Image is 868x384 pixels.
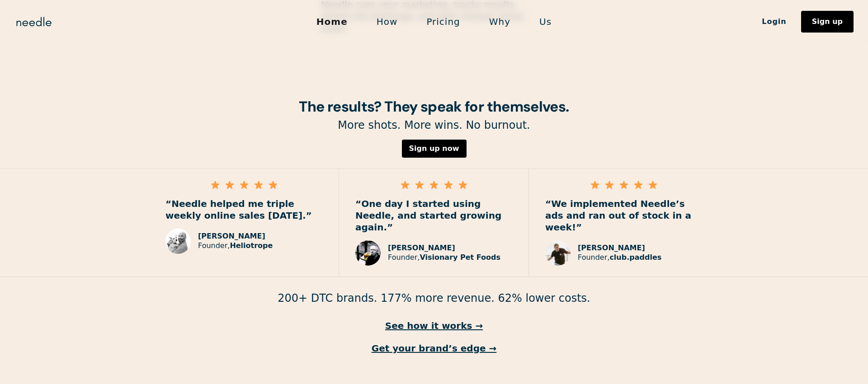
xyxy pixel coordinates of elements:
[475,12,525,31] a: Why
[165,198,322,221] p: “Needle helped me triple weekly online sales [DATE].”
[198,232,265,240] strong: [PERSON_NAME]
[302,12,362,31] a: Home
[362,12,412,31] a: How
[198,241,273,251] p: Founder,
[420,253,500,262] strong: Visionary Pet Foods
[230,241,273,250] strong: Heliotrope
[609,253,661,262] strong: club.paddles
[747,14,801,29] a: Login
[525,12,566,31] a: Us
[355,198,512,233] p: “One day I started using Needle, and started growing again.”
[388,253,500,262] p: Founder,
[801,11,854,33] a: Sign up
[402,140,467,158] a: Sign up now
[545,198,703,233] p: “We implemented Needle’s ads and ran out of stock in a week!”
[412,12,474,31] a: Pricing
[299,97,569,116] strong: The results? They speak for themselves.
[388,244,455,252] strong: [PERSON_NAME]
[812,18,843,25] div: Sign up
[578,253,661,262] p: Founder,
[578,244,645,252] strong: [PERSON_NAME]
[409,145,459,152] div: Sign up now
